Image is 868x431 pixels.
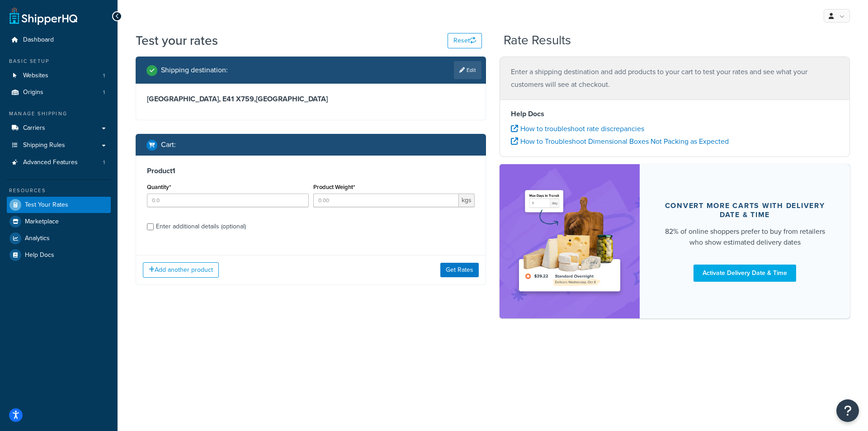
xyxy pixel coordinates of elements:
h2: Rate Results [504,33,571,47]
a: Edit [454,61,481,79]
a: How to troubleshoot rate discrepancies [511,123,644,134]
h3: Product 1 [147,166,475,175]
a: Test Your Rates [7,197,111,213]
button: Open Resource Center [836,399,859,422]
button: Add another product [143,262,219,278]
div: Basic Setup [7,57,111,65]
span: Advanced Features [23,159,78,166]
button: Reset [448,33,482,48]
li: Advanced Features [7,154,111,171]
span: 1 [103,72,105,80]
span: Websites [23,72,48,80]
span: Help Docs [25,251,54,259]
span: 1 [103,89,105,96]
a: Dashboard [7,32,111,48]
a: Origins1 [7,84,111,101]
span: Marketplace [25,218,59,226]
div: 82% of online shoppers prefer to buy from retailers who show estimated delivery dates [661,226,828,248]
div: Convert more carts with delivery date & time [661,201,828,219]
span: Test Your Rates [25,201,68,209]
a: Websites1 [7,67,111,84]
h2: Shipping destination : [161,66,228,74]
h4: Help Docs [511,109,839,119]
a: How to Troubleshoot Dimensional Boxes Not Packing as Expected [511,136,729,147]
label: Quantity* [147,184,171,190]
span: Dashboard [23,36,54,44]
img: feature-image-ddt-36eae7f7280da8017bfb280eaccd9c446f90b1fe08728e4019434db127062ab4.png [513,178,626,305]
button: Get Rates [440,263,479,277]
div: Enter additional details (optional) [156,220,246,233]
label: Product Weight* [313,184,355,190]
h1: Test your rates [136,32,218,49]
input: 0.00 [313,194,459,207]
li: Websites [7,67,111,84]
a: Activate Delivery Date & Time [693,265,796,282]
div: Manage Shipping [7,110,111,118]
input: 0.0 [147,194,309,207]
a: Help Docs [7,247,111,263]
a: Analytics [7,230,111,246]
span: Analytics [25,235,50,242]
h3: [GEOGRAPHIC_DATA], E41 X759 , [GEOGRAPHIC_DATA] [147,95,475,104]
span: 1 [103,159,105,166]
span: kgs [459,194,475,207]
div: Resources [7,187,111,194]
a: Carriers [7,120,111,137]
a: Marketplace [7,213,111,230]
span: Shipping Rules [23,142,65,149]
li: Origins [7,84,111,101]
input: Enter additional details (optional) [147,223,154,230]
span: Carriers [23,124,45,132]
h2: Cart : [161,141,176,149]
span: Origins [23,89,43,96]
a: Shipping Rules [7,137,111,154]
p: Enter a shipping destination and add products to your cart to test your rates and see what your c... [511,66,839,91]
a: Advanced Features1 [7,154,111,171]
